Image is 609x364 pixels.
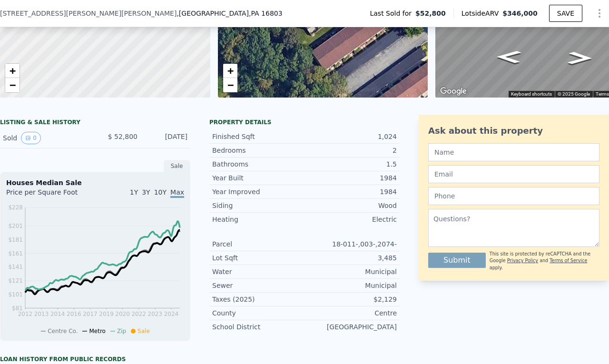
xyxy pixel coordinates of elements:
[130,188,138,196] span: 1Y
[99,311,114,317] tspan: 2019
[212,322,304,332] div: School District
[8,277,23,284] tspan: $121
[10,79,16,91] span: −
[304,295,397,304] div: $2,129
[212,267,304,276] div: Water
[490,251,599,271] div: This site is protected by reCAPTCHA and the Google and apply.
[138,328,150,334] span: Sale
[5,78,20,92] a: Zoom out
[18,311,33,317] tspan: 2012
[428,187,599,205] input: Phone
[304,253,397,263] div: 3,485
[558,91,590,97] span: © 2025 Google
[212,308,304,318] div: County
[8,264,23,270] tspan: $141
[170,188,184,198] span: Max
[596,91,609,97] a: Terms (opens in new tab)
[438,85,469,98] img: Google
[428,143,599,161] input: Name
[212,146,304,155] div: Bedrooms
[83,311,98,317] tspan: 2017
[304,267,397,276] div: Municipal
[8,236,23,243] tspan: $181
[8,223,23,229] tspan: $201
[177,9,282,18] span: , [GEOGRAPHIC_DATA]
[462,9,502,18] span: Lotside ARV
[145,132,187,144] div: [DATE]
[10,65,16,77] span: +
[117,328,126,334] span: Zip
[209,118,400,126] div: Property details
[115,311,130,317] tspan: 2020
[89,328,105,334] span: Metro
[511,91,552,98] button: Keyboard shortcuts
[212,281,304,290] div: Sewer
[6,178,184,187] div: Houses Median Sale
[304,281,397,290] div: Municipal
[212,215,304,224] div: Heating
[212,159,304,169] div: Bathrooms
[415,9,446,18] span: $52,800
[304,173,397,183] div: 1984
[304,159,397,169] div: 1.5
[304,308,397,318] div: Centre
[48,328,78,334] span: Centre Co.
[164,160,190,172] div: Sale
[227,79,233,91] span: −
[164,311,179,317] tspan: 2024
[227,65,233,77] span: +
[486,48,531,66] path: Go Southeast, Mary Ellen Ln
[142,188,150,196] span: 3Y
[212,239,304,249] div: Parcel
[212,132,304,141] div: Finished Sqft
[6,187,95,203] div: Price per Square Foot
[108,133,138,140] span: $ 52,800
[304,239,397,249] div: 18-011-,003-,2074-
[502,10,538,17] span: $346,000
[21,132,41,144] button: View historical data
[50,311,65,317] tspan: 2014
[438,85,469,98] a: Open this area in Google Maps (opens a new window)
[212,295,304,304] div: Taxes (2025)
[507,258,538,263] a: Privacy Policy
[67,311,81,317] tspan: 2016
[8,204,23,211] tspan: $228
[212,201,304,210] div: Siding
[428,253,486,268] button: Submit
[249,10,283,17] span: , PA 16803
[8,291,23,298] tspan: $101
[304,201,397,210] div: Wood
[12,305,23,312] tspan: $81
[304,215,397,224] div: Electric
[304,187,397,197] div: 1984
[590,4,609,23] button: Show Options
[212,187,304,197] div: Year Improved
[557,49,603,67] path: Go Northwest, Mary Ellen Ln
[34,311,49,317] tspan: 2013
[304,146,397,155] div: 2
[148,311,163,317] tspan: 2023
[304,322,397,332] div: [GEOGRAPHIC_DATA]
[304,132,397,141] div: 1,024
[428,124,599,138] div: Ask about this property
[154,188,167,196] span: 10Y
[550,258,587,263] a: Terms of Service
[8,250,23,257] tspan: $161
[212,173,304,183] div: Year Built
[370,9,415,18] span: Last Sold for
[223,78,237,92] a: Zoom out
[549,5,582,22] button: SAVE
[428,165,599,183] input: Email
[223,64,237,78] a: Zoom in
[131,311,146,317] tspan: 2022
[3,132,88,144] div: Sold
[212,253,304,263] div: Lot Sqft
[5,64,20,78] a: Zoom in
